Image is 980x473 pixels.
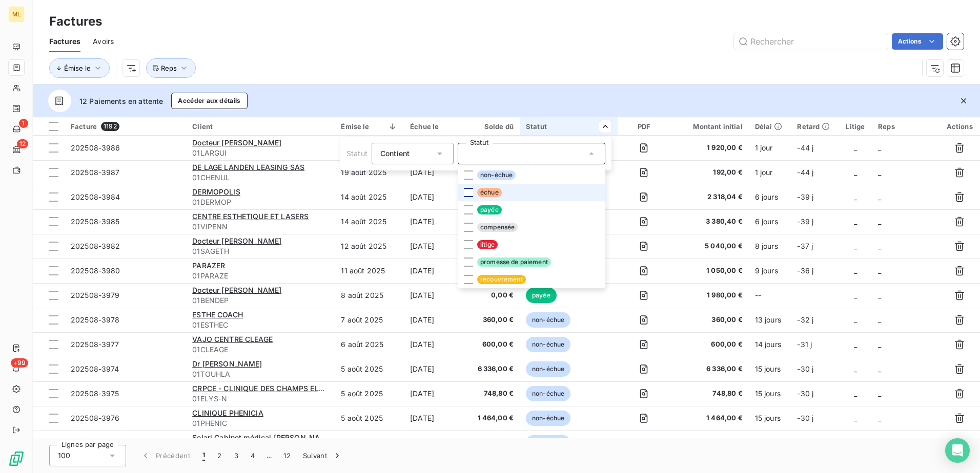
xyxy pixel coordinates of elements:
span: payée [477,205,502,214]
span: recouvrement [477,275,526,284]
span: échue [477,188,502,197]
span: Statut [346,149,367,158]
span: promesse de paiement [477,257,551,267]
span: Contient [380,149,410,158]
span: litige [477,240,498,249]
span: compensée [477,223,518,232]
span: non-échue [477,170,516,180]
